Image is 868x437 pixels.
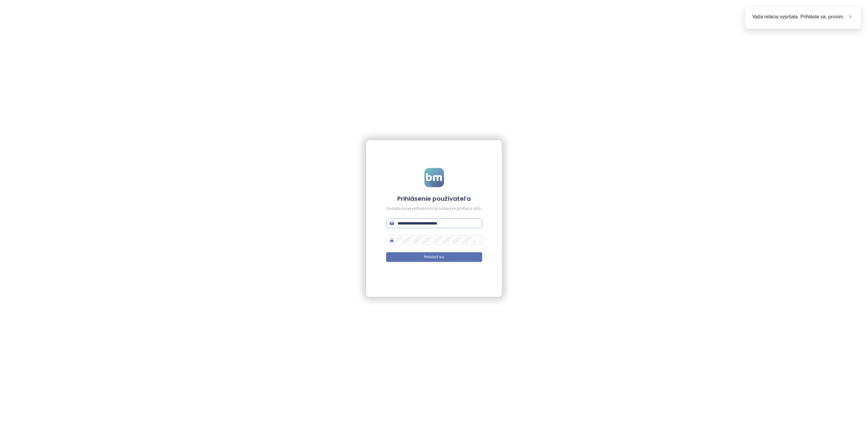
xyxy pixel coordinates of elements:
[386,206,482,212] div: Zadajte svoje prihlasovacie údaje pre prístup k účtu.
[752,13,854,20] div: Vaša relácia vypršala. Prihláste sa, prosím.
[390,238,394,242] span: lock
[424,168,444,187] img: logo
[386,194,482,203] h4: Prihlásenie používateľa
[424,254,444,260] span: Prihlásiť sa
[848,14,852,19] span: close
[386,252,482,262] button: Prihlásiť sa
[390,221,394,225] span: mail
